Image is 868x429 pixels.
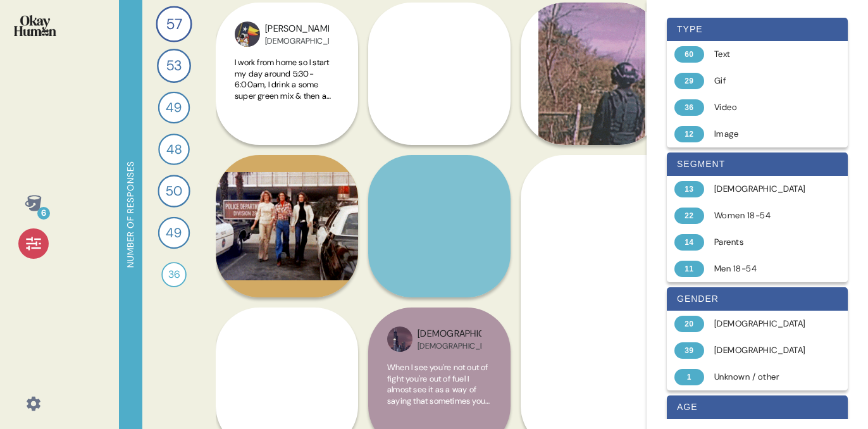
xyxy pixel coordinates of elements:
[166,140,182,159] span: 48
[714,101,815,114] div: Video
[714,75,815,87] div: Gif
[674,342,704,359] div: 39
[674,208,704,224] div: 22
[37,207,50,220] div: 6
[265,36,329,46] div: [DEMOGRAPHIC_DATA]
[166,181,182,201] span: 50
[674,234,704,251] div: 14
[674,46,704,63] div: 60
[674,316,704,332] div: 20
[667,395,848,419] div: age
[667,287,848,311] div: gender
[674,73,704,89] div: 29
[667,152,848,176] div: segment
[166,13,182,35] span: 57
[418,327,481,341] div: [DEMOGRAPHIC_DATA]
[714,128,815,140] div: Image
[166,98,182,118] span: 49
[166,223,182,243] span: 49
[418,341,481,351] div: [DEMOGRAPHIC_DATA]
[714,263,815,275] div: Men 18-54
[166,55,182,76] span: 53
[235,57,338,290] span: I work from home so I start my day around 5:30-6:00am, I drink a some super green mix & then a pr...
[674,99,704,116] div: 36
[265,22,329,36] div: [PERSON_NAME]
[674,369,704,385] div: 1
[714,183,815,196] div: [DEMOGRAPHIC_DATA]
[674,126,704,142] div: 12
[714,209,815,222] div: Women 18-54
[667,18,848,41] div: type
[714,344,815,357] div: [DEMOGRAPHIC_DATA]
[674,261,704,277] div: 11
[235,22,260,47] img: profilepic_24115809971444759.jpg
[168,267,180,282] span: 36
[14,15,56,36] img: okayhuman.3b1b6348.png
[714,48,815,61] div: Text
[714,236,815,249] div: Parents
[714,318,815,330] div: [DEMOGRAPHIC_DATA]
[714,371,815,383] div: Unknown / other
[387,326,412,352] img: profilepic_24330747409912193.jpg
[674,181,704,197] div: 13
